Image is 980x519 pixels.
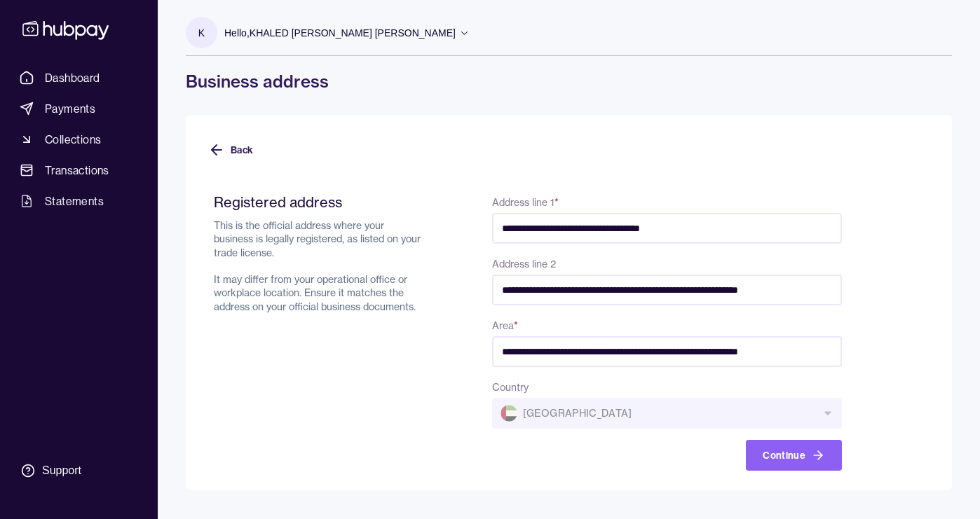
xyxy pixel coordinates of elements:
[14,158,144,183] a: Transactions
[186,70,952,92] h1: Business address
[492,319,518,332] label: Area
[14,188,144,214] a: Statements
[224,25,456,41] p: Hello, KHALED [PERSON_NAME] [PERSON_NAME]
[208,134,253,165] button: Back
[42,463,81,478] div: Support
[14,96,144,121] a: Payments
[45,193,104,209] span: Statements
[492,381,529,394] label: Country
[45,131,101,148] span: Collections
[45,162,109,179] span: Transactions
[14,127,144,152] a: Collections
[492,196,559,209] label: Address line 1
[492,258,556,270] label: Address line 2
[746,440,842,471] button: Continue
[14,65,144,90] a: Dashboard
[214,219,425,314] p: This is the official address where your business is legally registered, as listed on your trade l...
[45,100,95,117] span: Payments
[214,193,425,211] h2: Registered address
[198,25,205,41] p: K
[14,456,144,485] a: Support
[45,69,100,86] span: Dashboard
